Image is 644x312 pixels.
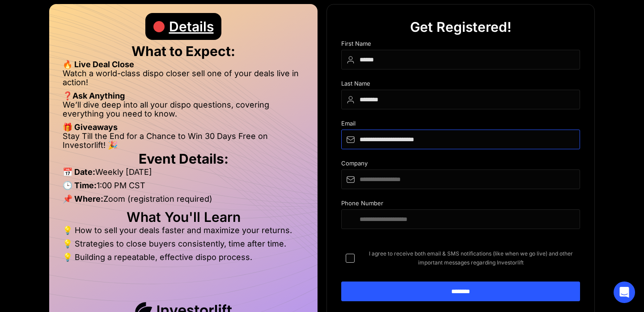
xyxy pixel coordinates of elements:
[63,167,95,177] strong: 📅 Date:
[63,69,304,91] li: Watch a world-class dispo closer sell one of your deals live in action!
[63,212,304,221] h2: What You'll Learn
[341,120,580,130] div: Email
[139,151,229,167] strong: Event Details:
[63,181,97,190] strong: 🕒 Time:
[341,80,580,90] div: Last Name
[63,122,118,132] strong: 🎁 Giveaways
[63,60,134,69] strong: 🔥 Live Deal Close
[614,282,635,303] div: Open Intercom Messenger
[362,249,580,267] span: I agree to receive both email & SMS notifications (like when we go live) and other important mess...
[63,132,304,150] li: Stay Till the End for a Chance to Win 30 Days Free on Investorlift! 🎉
[341,40,580,50] div: First Name
[341,200,580,209] div: Phone Number
[63,253,304,262] li: 💡 Building a repeatable, effective dispo process.
[63,168,304,181] li: Weekly [DATE]
[63,100,304,123] li: We’ll dive deep into all your dispo questions, covering everything you need to know.
[63,181,304,195] li: 1:00 PM CST
[63,195,304,208] li: Zoom (registration required)
[341,160,580,169] div: Company
[63,91,125,100] strong: ❓Ask Anything
[63,226,304,239] li: 💡 How to sell your deals faster and maximize your returns.
[169,13,214,40] div: Details
[410,13,512,40] div: Get Registered!
[63,239,304,253] li: 💡 Strategies to close buyers consistently, time after time.
[131,43,235,59] strong: What to Expect:
[63,194,103,204] strong: 📌 Where:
